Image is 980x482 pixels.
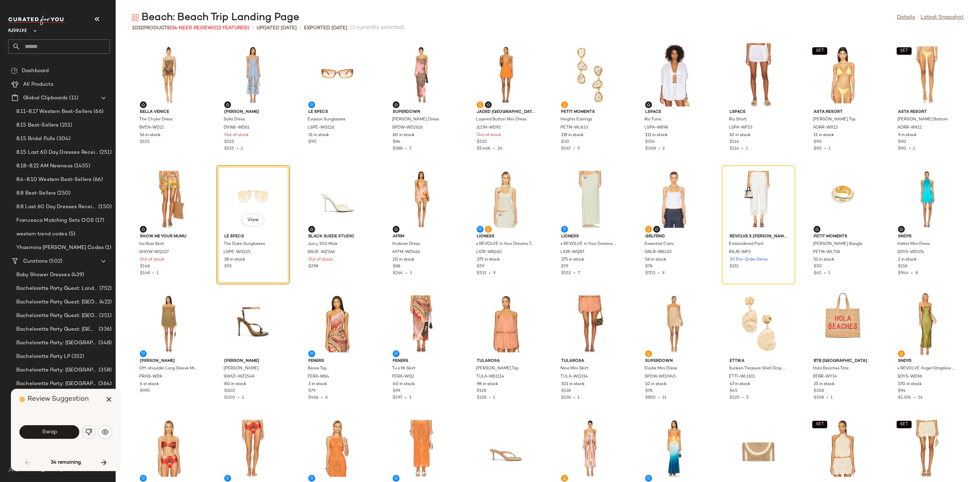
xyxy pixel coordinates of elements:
span: 9 in stock [898,132,917,138]
a: Details [897,14,915,22]
span: (336) [97,326,112,333]
span: SET [900,422,908,427]
span: (250) [56,189,70,197]
img: svg%3e [141,227,145,231]
span: AFFM-WD464 [392,249,420,255]
span: • [491,147,497,151]
span: Elodie Mini Dress [644,366,677,372]
img: WITR-WS20_V1.jpg [808,417,877,480]
span: Halter Mini Dress [897,241,930,247]
span: SHOW-WQ107 [139,249,169,255]
span: SET [816,422,824,427]
span: 3 [410,271,412,276]
p: updated [DATE] [257,24,297,32]
span: Essential Cami [644,241,674,247]
span: 8.8 Last 60 Day Dresses Receipts Best-Sellers [16,203,97,211]
span: $78 [645,264,652,270]
a: Latest Snapshot [920,14,964,22]
img: svg%3e [11,67,18,74]
span: $588 [393,147,403,151]
span: Tularosa [477,358,535,364]
span: BTB [GEOGRAPHIC_DATA] [814,358,871,364]
span: 1032 [132,26,143,31]
button: SET [812,421,827,428]
img: GRLR-WS130_V1.jpg [640,168,708,231]
span: [PERSON_NAME] Dress [392,117,439,123]
span: Bella Venice [140,109,198,115]
span: (11) [68,94,78,102]
span: • [821,271,828,276]
span: $151 [730,264,739,270]
img: SDYS-WD96_V1.jpg [893,292,961,355]
img: SPDW-WD2616_V1.jpg [387,43,456,106]
span: (348) [97,339,112,347]
span: $525 [224,139,234,145]
span: 56 in stock [645,257,666,263]
img: AORR-WX11_V1.jpg [893,43,961,106]
span: ASTA RESORT [814,109,871,115]
span: Bachelorette Party: [GEOGRAPHIC_DATA] [16,339,97,347]
span: (251) [98,149,112,156]
span: • [299,24,301,32]
span: SPDW-WD2616 [392,125,423,131]
span: (12 Featured) [214,26,249,31]
span: 8.15 Best-Sellers [16,121,59,129]
span: 1 [913,147,915,151]
span: (5) [67,230,75,238]
img: svg%3e [655,227,659,231]
span: Feners [308,358,366,364]
span: LSPACE [730,109,787,115]
span: LSPE-WG116 [308,125,334,131]
span: 20 in stock [393,257,414,263]
span: • [150,271,157,276]
span: Rio Short [729,117,747,123]
span: • [234,147,241,151]
span: • [655,271,662,276]
span: • [403,271,410,276]
span: 9 [577,147,580,151]
span: LSPA-WS98 [644,125,668,131]
span: 7 [409,147,411,151]
span: TULA-WQ314 [560,374,588,380]
img: TULA-WQ314_V1.jpg [556,292,624,355]
span: 119 in stock [561,132,584,138]
img: LSPE-WG116_V1.jpg [303,43,372,106]
img: AORR-WQ22_V1.jpg [387,417,456,480]
img: svg%3e [102,429,109,435]
span: (251) [59,121,72,129]
span: 1 [828,271,830,276]
span: (422) [98,298,112,306]
button: Swap [19,425,79,439]
span: 8 [915,271,918,276]
span: Andover Dress [392,241,420,247]
span: • [656,147,663,151]
span: Jaded [GEOGRAPHIC_DATA] [477,109,535,115]
span: 111 in stock [645,132,668,138]
span: 31 in stock [308,132,329,138]
span: $118 [898,264,907,270]
span: REVOLVE x [PERSON_NAME] [730,234,787,240]
span: Bachelorette Party Guest: Landing Page [16,285,98,293]
img: JORR-WX67_V1.jpg [219,417,288,480]
span: [PERSON_NAME] [140,358,198,364]
span: ETTI-WL1611 [729,374,755,380]
span: Ettika [730,358,787,364]
img: svg%3e [562,103,567,107]
img: LSPA-WS98_V1.jpg [640,43,708,106]
img: PETM-WL738_V1.jpg [808,168,877,231]
span: SET [816,49,824,53]
span: superdown [393,109,451,115]
span: 1 [157,271,159,276]
span: $5.46K [477,147,491,151]
span: (304) [55,135,70,143]
span: [PERSON_NAME] [224,366,259,372]
img: svg%3e [562,476,567,480]
span: [PERSON_NAME] [224,358,282,364]
img: PRAB-WD8_V1.jpg [134,292,203,355]
span: AORR-WX11 [897,125,922,131]
span: DVWS-WD61 [224,125,249,131]
span: Layered Button Mini Dress [476,117,526,123]
span: [PERSON_NAME] Bangle [813,241,862,247]
img: svg%3e [478,103,482,107]
span: $90 [898,147,906,151]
